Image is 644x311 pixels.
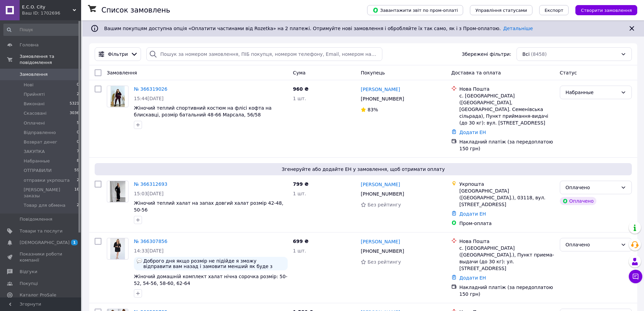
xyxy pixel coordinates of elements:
span: Вiдправленно [24,130,56,136]
span: Всі [522,51,529,58]
span: [DEMOGRAPHIC_DATA] [20,240,70,246]
span: 0 [77,139,79,145]
input: Пошук [3,24,80,36]
div: Ваш ID: 1702696 [22,10,81,16]
span: Покупець [361,70,385,75]
span: 699 ₴ [293,239,309,244]
div: [PHONE_NUMBER] [359,246,405,256]
span: Замовлення та повідомлення [20,53,81,66]
span: Возврат денег [24,139,57,145]
div: Оплачено [566,184,618,191]
button: Створити замовлення [575,5,637,15]
div: Оплачено [566,241,618,248]
a: Жіночий домашній комплект халат нічна сорочка розмір: 50-52, 54-56, 58-60, 62-64 [134,274,287,286]
span: Згенеруйте або додайте ЕН у замовлення, щоб отримати оплату [97,166,629,173]
a: [PERSON_NAME] [361,86,400,93]
span: ЗАКУПКА [24,149,45,155]
span: отправки укрпошта [24,177,70,183]
span: 799 ₴ [293,181,309,187]
div: Нова Пошта [459,86,554,92]
span: Замовлення [20,71,48,77]
span: Без рейтингу [367,202,401,207]
span: Каталог ProSale [20,292,56,298]
button: Експорт [539,5,569,15]
span: 8 [77,158,79,164]
div: Укрпошта [459,181,554,187]
span: 14:33[DATE] [134,248,164,253]
span: Скасовані [24,110,47,116]
span: Покупці [20,281,38,287]
img: Фото товару [110,238,125,259]
span: 16 [74,187,79,199]
span: 5321 [70,101,79,107]
a: Додати ЕН [459,211,486,217]
span: 5 [77,120,79,126]
span: E.C.O. City [22,4,73,10]
div: [GEOGRAPHIC_DATA] ([GEOGRAPHIC_DATA].), 03118, вул. [STREET_ADDRESS] [459,187,554,208]
span: 15:44[DATE] [134,96,164,101]
span: Доставка та оплата [451,70,501,75]
span: 1 шт. [293,96,306,101]
div: Накладний платіж (за передоплатою 150 грн) [459,138,554,152]
span: Створити замовлення [581,8,632,13]
span: 960 ₴ [293,86,309,92]
span: Прийняті [24,91,45,97]
a: Детальніше [503,26,533,31]
a: Додати ЕН [459,130,486,135]
span: Доброго дня якщо розмір не підійде я зможу відправити вам назад і замовити менший як буде з перед... [143,258,285,269]
span: 1 [71,240,78,245]
span: Товар для обмена [24,202,65,208]
div: Пром-оплата [459,220,554,227]
div: Набранные [566,89,618,96]
a: Додати ЕН [459,275,486,281]
div: с. [GEOGRAPHIC_DATA] ([GEOGRAPHIC_DATA].), Пункт приема-выдачи (до 30 кг): ул. [STREET_ADDRESS] [459,245,554,272]
span: Відгуки [20,269,37,275]
span: Головна [20,42,39,48]
img: Фото товару [110,181,126,202]
div: [PHONE_NUMBER] [359,94,405,104]
span: Без рейтингу [367,259,401,265]
span: Повідомлення [20,216,52,222]
span: Збережені фільтри: [462,51,511,58]
h1: Список замовлень [101,6,170,14]
span: 0 [77,130,79,136]
span: Cума [293,70,306,75]
span: Оплачені [24,120,45,126]
span: 7 [77,149,79,155]
div: [PHONE_NUMBER] [359,189,405,199]
a: Жіночий теплий спортивний костюм на флісі кофта на блискавці, розмір батальний 48-66 Марсала, 56/58 [134,105,271,117]
span: Фільтри [108,51,128,58]
a: № 366307856 [134,239,167,244]
span: 59 [74,168,79,174]
button: Чат з покупцем [629,270,642,283]
a: [PERSON_NAME] [361,181,400,188]
span: 1 шт. [293,191,306,196]
a: Фото товару [107,181,128,202]
span: 83% [367,107,378,112]
a: № 366319026 [134,86,167,92]
div: Накладний платіж (за передоплатою 150 грн) [459,284,554,297]
span: Набранные [24,158,50,164]
a: Фото товару [107,86,128,107]
a: № 366312693 [134,181,167,187]
img: :speech_balloon: [137,258,142,264]
a: Фото товару [107,238,128,260]
div: Оплачено [560,197,596,205]
span: Статус [560,70,577,75]
button: Управління статусами [470,5,532,15]
span: Виконані [24,101,45,107]
span: 0 [77,82,79,88]
span: Показники роботи компанії [20,251,63,263]
span: Управління статусами [475,8,527,13]
span: 2 [77,91,79,97]
span: Нові [24,82,33,88]
span: Експорт [545,8,564,13]
span: 1 шт. [293,248,306,253]
a: Створити замовлення [569,7,637,13]
div: Нова Пошта [459,238,554,245]
span: Товари та послуги [20,228,63,234]
span: 3036 [70,110,79,116]
span: ОТПРАВИЛИ [24,168,52,174]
